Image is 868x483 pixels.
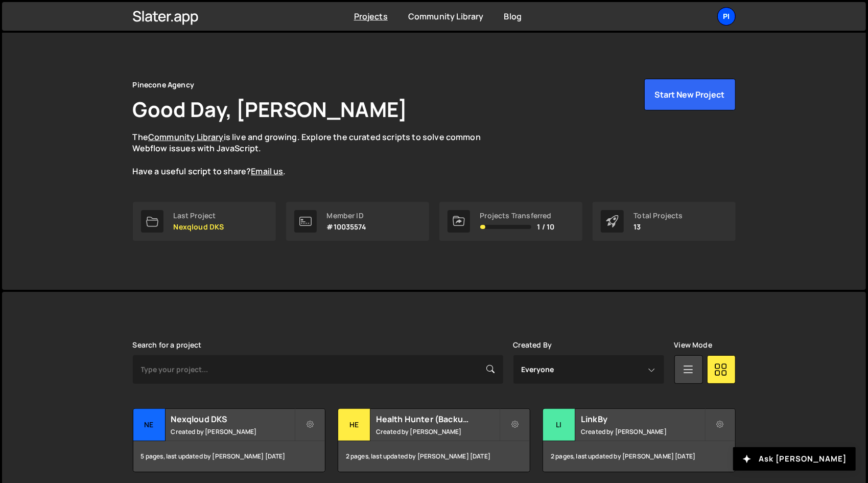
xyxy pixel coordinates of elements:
[174,212,224,220] div: Last Project
[543,409,575,441] div: Li
[338,441,530,472] div: 2 pages, last updated by [PERSON_NAME] [DATE]
[338,409,370,441] div: He
[634,212,683,220] div: Total Projects
[148,131,224,143] a: Community Library
[581,427,704,436] small: Created by [PERSON_NAME]
[543,441,735,472] div: 2 pages, last updated by [PERSON_NAME] [DATE]
[327,223,366,231] p: #10035574
[133,355,503,384] input: Type your project...
[133,341,202,349] label: Search for a project
[327,212,366,220] div: Member ID
[133,79,194,91] div: Pinecone Agency
[504,11,522,22] a: Blog
[133,95,408,123] h1: Good Day, [PERSON_NAME]
[251,166,283,177] a: Email us
[171,427,294,436] small: Created by [PERSON_NAME]
[543,408,735,472] a: Li LinkBy Created by [PERSON_NAME] 2 pages, last updated by [PERSON_NAME] [DATE]
[376,413,499,425] h2: Health Hunter (Backup)
[674,341,712,349] label: View Mode
[480,212,555,220] div: Projects Transferred
[338,408,530,472] a: He Health Hunter (Backup) Created by [PERSON_NAME] 2 pages, last updated by [PERSON_NAME] [DATE]
[537,223,555,231] span: 1 / 10
[133,202,276,241] a: Last Project Nexqloud DKS
[733,447,856,471] button: Ask [PERSON_NAME]
[171,413,294,425] h2: Nexqloud DKS
[133,409,166,441] div: Ne
[376,427,499,436] small: Created by [PERSON_NAME]
[513,341,552,349] label: Created By
[634,223,683,231] p: 13
[644,79,736,110] button: Start New Project
[408,11,484,22] a: Community Library
[717,7,736,26] a: Pi
[354,11,388,22] a: Projects
[133,441,325,472] div: 5 pages, last updated by [PERSON_NAME] [DATE]
[581,413,704,425] h2: LinkBy
[133,131,501,177] p: The is live and growing. Explore the curated scripts to solve common Webflow issues with JavaScri...
[174,223,224,231] p: Nexqloud DKS
[133,408,325,472] a: Ne Nexqloud DKS Created by [PERSON_NAME] 5 pages, last updated by [PERSON_NAME] [DATE]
